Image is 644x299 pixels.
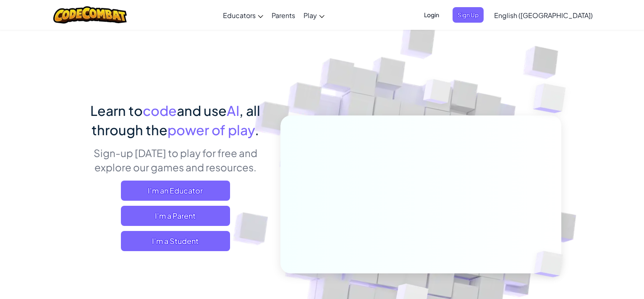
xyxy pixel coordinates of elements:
span: code [143,102,177,119]
a: I'm a Parent [121,206,230,226]
a: Educators [219,4,267,26]
span: Play [304,11,317,20]
span: power of play [168,121,255,138]
a: Play [299,4,329,26]
button: Sign Up [453,7,484,23]
p: Sign-up [DATE] to play for free and explore our games and resources. [83,146,268,174]
span: English ([GEOGRAPHIC_DATA]) [494,11,593,20]
span: and use [177,102,227,119]
span: Learn to [90,102,143,119]
span: AI [227,102,239,119]
button: I'm a Student [121,231,230,251]
a: English ([GEOGRAPHIC_DATA]) [490,4,597,26]
img: Overlap cubes [520,233,583,295]
button: Login [419,7,444,23]
span: Educators [223,11,256,20]
span: . [255,121,259,138]
a: I'm an Educator [121,181,230,201]
img: Overlap cubes [516,63,589,134]
img: CodeCombat logo [53,6,127,24]
img: Overlap cubes [408,63,468,125]
a: Parents [267,4,299,26]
